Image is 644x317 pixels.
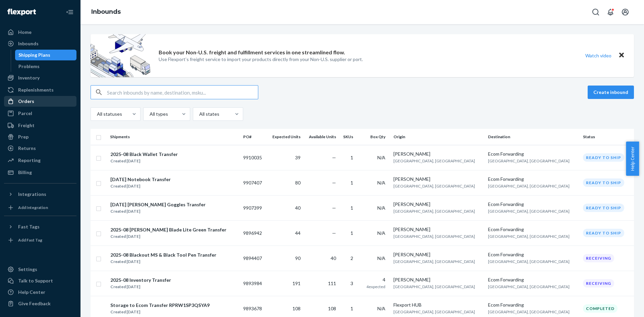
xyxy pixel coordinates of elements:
div: Help Center [18,289,45,296]
span: N/A [377,306,385,311]
span: [GEOGRAPHIC_DATA], [GEOGRAPHIC_DATA] [393,234,475,239]
th: Expected Units [267,129,303,145]
div: Ecom Forwarding [488,201,577,208]
div: Ecom Forwarding [488,276,577,283]
a: Freight [4,120,76,131]
th: SKUs [339,129,359,145]
div: Created [DATE] [110,283,171,290]
td: 9907399 [240,195,267,220]
div: [PERSON_NAME] [393,151,483,157]
div: Fast Tags [18,223,40,230]
p: Book your Non-U.S. freight and fulfillment services in one streamlined flow. [159,49,345,56]
div: 2025-08 Black Wallet Transfer [110,151,178,158]
span: [GEOGRAPHIC_DATA], [GEOGRAPHIC_DATA] [393,183,475,189]
span: 1 [351,306,353,311]
input: All statuses [96,111,97,117]
div: Add Integration [18,205,48,210]
span: [GEOGRAPHIC_DATA], [GEOGRAPHIC_DATA] [393,309,475,314]
td: 9896942 [240,220,267,246]
span: 108 [328,306,336,311]
a: Talk to Support [4,275,76,286]
a: Home [4,27,76,38]
span: — [332,205,336,211]
button: Open notifications [604,5,617,19]
span: [GEOGRAPHIC_DATA], [GEOGRAPHIC_DATA] [488,158,570,163]
div: 2025-08 [PERSON_NAME] Blade Lite Green Transfer [110,226,226,233]
div: Returns [18,145,36,152]
span: 1 [351,205,353,211]
button: Open account menu [619,5,632,19]
div: [PERSON_NAME] [393,201,483,208]
div: [PERSON_NAME] [393,176,483,182]
span: 44 [295,230,301,236]
ol: breadcrumbs [86,2,126,22]
button: Close Navigation [63,5,76,19]
a: Orders [4,96,76,107]
div: Created [DATE] [110,233,226,240]
div: Orders [18,98,34,105]
div: Integrations [18,191,46,198]
a: Inventory [4,72,76,83]
a: Returns [4,143,76,154]
div: Billing [18,169,32,176]
div: Talk to Support [18,277,53,284]
a: Problems [15,61,77,72]
span: — [332,230,336,236]
button: Integrations [4,189,76,200]
div: Created [DATE] [110,158,178,164]
div: Receiving [583,254,614,262]
a: Help Center [4,287,76,298]
th: Box Qty [359,129,391,145]
div: Created [DATE] [110,258,216,265]
span: [GEOGRAPHIC_DATA], [GEOGRAPHIC_DATA] [488,234,570,239]
div: Give Feedback [18,300,51,307]
span: [GEOGRAPHIC_DATA], [GEOGRAPHIC_DATA] [488,209,570,214]
button: Give Feedback [4,298,76,309]
span: [GEOGRAPHIC_DATA], [GEOGRAPHIC_DATA] [488,284,570,289]
span: N/A [377,155,385,160]
div: Parcel [18,110,32,117]
span: N/A [377,205,385,211]
div: Reporting [18,157,41,164]
span: 39 [295,155,301,160]
div: Ecom Forwarding [488,302,577,308]
span: 1 [351,230,353,236]
div: Storage to Ecom Transfer RPRW1SP3QSYA9 [110,302,210,309]
div: Add Fast Tag [18,237,42,243]
button: Close [617,51,626,60]
span: 40 [331,255,336,261]
div: Ready to ship [583,153,624,162]
div: Prep [18,134,29,140]
span: 1 [351,180,353,186]
a: Shipping Plans [15,50,77,60]
span: — [332,155,336,160]
button: Watch video [581,51,616,60]
div: Receiving [583,279,614,287]
th: Status [580,129,634,145]
td: 9893984 [240,271,267,296]
span: Help Center [626,142,639,176]
input: Search inbounds by name, destination, msku... [107,86,258,99]
div: 2025-08 Inventory Transfer [110,277,171,283]
a: Inbounds [91,8,121,15]
div: [PERSON_NAME] [393,276,483,283]
a: Settings [4,264,76,275]
span: N/A [377,255,385,261]
div: Ecom Forwarding [488,151,577,157]
span: N/A [377,230,385,236]
span: 108 [292,306,301,311]
div: Ecom Forwarding [488,226,577,233]
span: [GEOGRAPHIC_DATA], [GEOGRAPHIC_DATA] [393,259,475,264]
a: Inbounds [4,38,76,49]
div: Settings [18,266,37,273]
div: Created [DATE] [110,183,171,190]
div: Flexport HUB [393,302,483,308]
div: Ready to ship [583,178,624,187]
span: 191 [292,280,301,286]
div: 2025-08 Blackout MS & Black Tool Pen Transfer [110,252,216,258]
th: Destination [485,129,580,145]
div: Home [18,29,32,36]
span: [GEOGRAPHIC_DATA], [GEOGRAPHIC_DATA] [488,309,570,314]
span: 111 [328,280,336,286]
span: 40 [295,205,301,211]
